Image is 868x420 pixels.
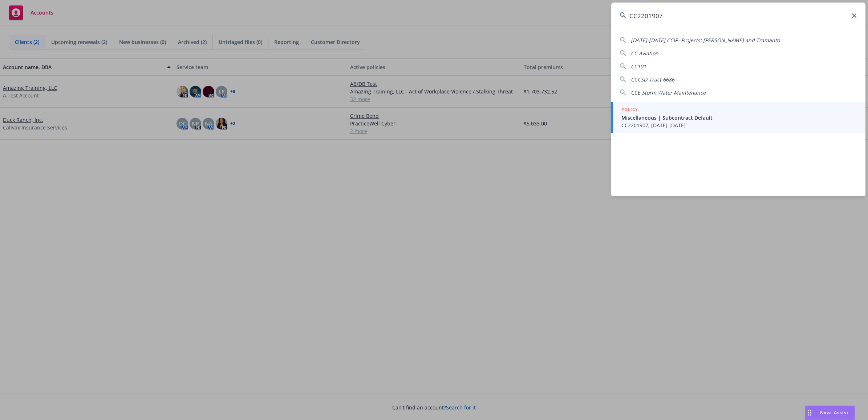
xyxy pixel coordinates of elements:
span: CC Aviation [631,50,658,57]
span: CCCSD-Tract 6686 [631,76,674,83]
span: Nova Assist [820,409,849,416]
span: CC101 [631,63,646,70]
span: CC2201907, [DATE]-[DATE] [621,121,857,129]
h5: POLICY [621,106,638,113]
input: Search... [611,3,865,29]
button: Nova Assist [805,405,855,420]
div: Drag to move [805,406,814,420]
span: CCE Storm Water Maintenance [631,89,706,96]
span: Miscellaneous | Subcontract Default [621,114,857,121]
span: [DATE]-[DATE] CCIP- Projects: [PERSON_NAME] and Tramanto [631,37,780,44]
a: POLICYMiscellaneous | Subcontract DefaultCC2201907, [DATE]-[DATE] [611,102,865,133]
